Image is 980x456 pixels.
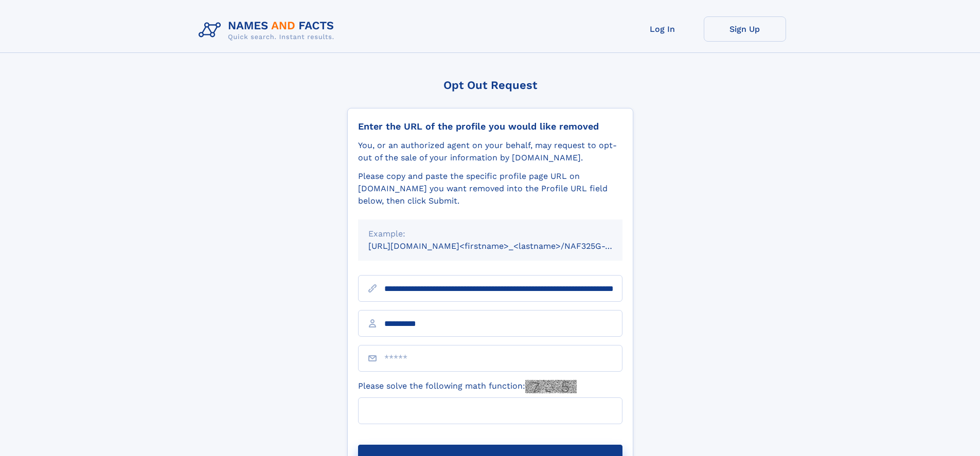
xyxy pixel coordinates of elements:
div: Enter the URL of the profile you would like removed [358,121,622,132]
label: Please solve the following math function: [358,380,577,393]
img: Logo Names and Facts [194,16,343,44]
a: Sign Up [704,16,786,42]
small: [URL][DOMAIN_NAME]<firstname>_<lastname>/NAF325G-xxxxxxxx [368,241,642,251]
div: Please copy and paste the specific profile page URL on [DOMAIN_NAME] you want removed into the Pr... [358,170,622,207]
div: Opt Out Request [347,79,633,92]
div: You, or an authorized agent on your behalf, may request to opt-out of the sale of your informatio... [358,139,622,164]
a: Log In [621,16,704,42]
div: Example: [368,228,612,240]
